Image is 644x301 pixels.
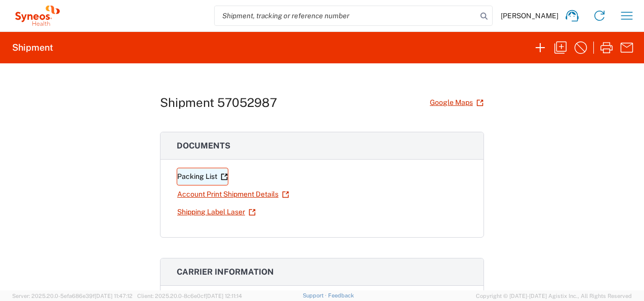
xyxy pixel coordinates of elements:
a: Packing List [177,168,228,185]
span: [DATE] 12:11:14 [206,293,242,299]
span: [PERSON_NAME] [501,11,558,20]
a: Google Maps [429,94,484,111]
span: Documents [177,141,230,150]
span: Carrier information [177,267,274,277]
a: Account Print Shipment Details [177,185,290,203]
span: Copyright © [DATE]-[DATE] Agistix Inc., All Rights Reserved [476,291,632,300]
a: Support [303,292,328,298]
span: [DATE] 11:47:12 [95,293,133,299]
a: Feedback [328,292,354,298]
h2: Shipment [12,42,53,54]
span: Server: 2025.20.0-5efa686e39f [12,293,133,299]
input: Shipment, tracking or reference number [215,6,477,25]
a: Shipping Label Laser [177,203,256,221]
span: Client: 2025.20.0-8c6e0cf [137,293,242,299]
h1: Shipment 57052987 [160,95,277,110]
